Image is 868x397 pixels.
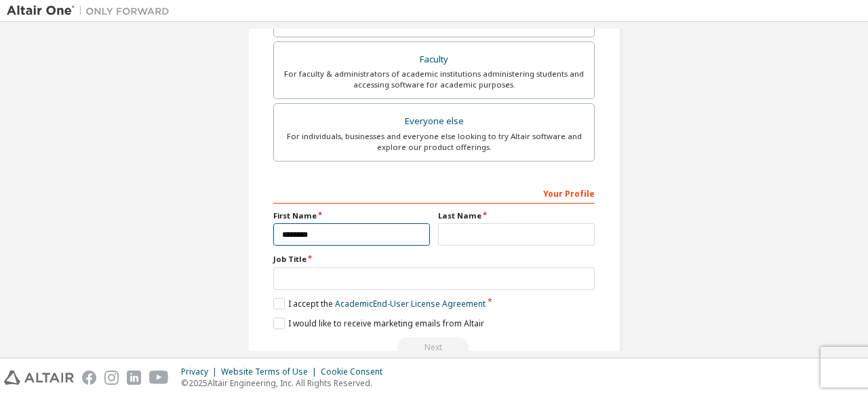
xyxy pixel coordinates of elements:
[273,298,486,309] label: I accept the
[82,371,96,385] img: facebook.svg
[335,298,486,309] a: Academic End-User License Agreement
[181,366,221,377] div: Privacy
[4,371,74,385] img: altair_logo.svg
[273,254,595,265] label: Job Title
[104,371,119,385] img: instagram.svg
[282,131,586,153] div: For individuals, businesses and everyone else looking to try Altair software and explore our prod...
[149,371,169,385] img: youtube.svg
[282,69,586,90] div: For faculty & administrators of academic institutions administering students and accessing softwa...
[438,210,595,221] label: Last Name
[273,337,595,358] div: Email already exists
[273,318,484,329] label: I would like to receive marketing emails from Altair
[181,377,391,389] p: © 2025 Altair Engineering, Inc. All Rights Reserved.
[273,182,595,204] div: Your Profile
[282,112,586,131] div: Everyone else
[282,50,586,69] div: Faculty
[127,371,141,385] img: linkedin.svg
[7,4,176,18] img: Altair One
[321,366,391,377] div: Cookie Consent
[273,210,430,221] label: First Name
[221,366,321,377] div: Website Terms of Use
